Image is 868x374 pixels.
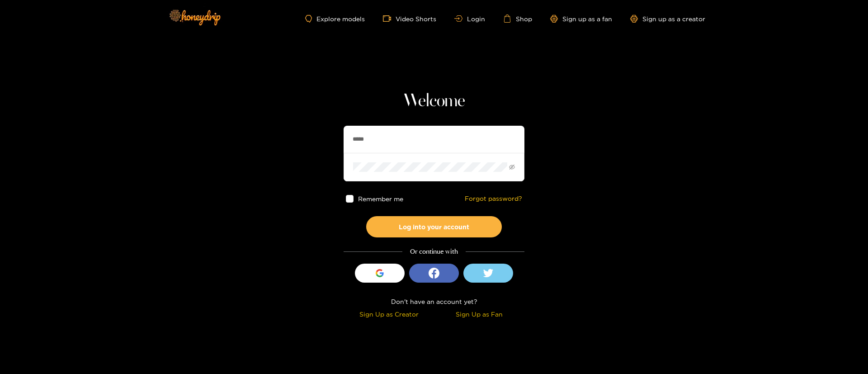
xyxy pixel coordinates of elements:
[358,195,403,202] span: Remember me
[550,15,612,23] a: Sign up as a fan
[503,14,532,23] a: Shop
[344,296,524,307] div: Don't have an account yet?
[454,15,485,22] a: Login
[366,216,502,237] button: Log into your account
[344,246,524,257] div: Or continue with
[344,90,524,112] h1: Welcome
[436,309,522,319] div: Sign Up as Fan
[305,15,365,23] a: Explore models
[383,14,396,23] span: video-camera
[346,309,432,319] div: Sign Up as Creator
[509,164,515,170] span: eye-invisible
[630,15,705,23] a: Sign up as a creator
[465,195,522,203] a: Forgot password?
[383,14,436,23] a: Video Shorts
